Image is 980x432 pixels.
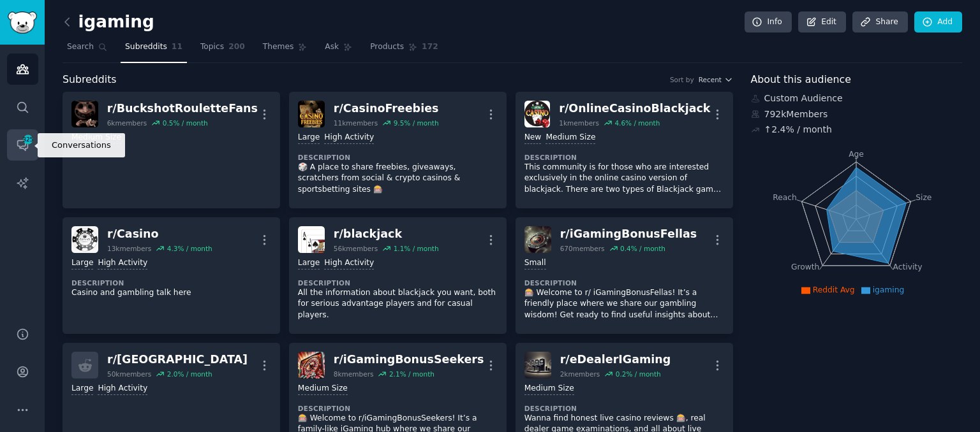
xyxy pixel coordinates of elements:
div: 8k members [334,370,374,378]
div: 0.5 % / month [163,119,208,127]
tspan: Size [916,192,932,201]
div: 2.0 % / month [167,370,212,378]
div: High Activity [324,132,374,144]
a: Casinor/Casino13kmembers4.3% / monthLargeHigh ActivityDescriptionCasino and gambling talk here [63,217,280,334]
div: Sort by [670,75,694,84]
a: OnlineCasinoBlackjackr/OnlineCasinoBlackjack1kmembers4.6% / monthNewMedium SizeDescriptionThis co... [516,92,733,208]
div: 1k members [559,119,599,127]
img: CasinoFreebies [298,101,325,127]
dt: Description [298,278,498,287]
span: Reddit Avg [813,285,855,294]
div: Large [71,383,93,395]
div: ↑ 2.4 % / month [764,123,832,136]
dt: Description [524,404,724,413]
div: 9.5 % / month [394,119,439,127]
p: All the information about blackjack you want, both for serious advantage players and for casual p... [298,287,498,321]
div: Large [298,257,320,270]
tspan: Reach [773,192,797,201]
div: 4.6 % / month [614,119,660,127]
span: 11 [172,41,182,53]
div: r/ blackjack [334,226,439,242]
div: 0.2 % / month [616,370,661,378]
img: iGamingBonusSeekers [298,352,325,378]
div: 0.4 % / month [620,244,665,253]
a: Info [745,11,792,33]
a: Topics200 [196,37,249,63]
a: 325 [7,129,38,161]
a: BuckshotRouletteFansr/BuckshotRouletteFans6kmembers0.5% / monthMedium Size [63,92,280,208]
div: r/ Casino [107,226,212,242]
div: 1.1 % / month [394,244,439,253]
span: igaming [873,285,905,294]
img: blackjack [298,226,325,253]
span: Subreddits [63,72,117,88]
div: r/ iGamingBonusFellas [560,226,697,242]
span: Ask [325,41,339,53]
div: r/ eDealerIGaming [560,352,671,368]
div: Medium Size [546,132,595,144]
span: 325 [22,135,34,144]
div: Large [71,257,93,270]
dt: Description [298,153,498,162]
span: Topics [200,41,224,53]
tspan: Activity [893,263,922,271]
span: 200 [228,41,245,53]
div: Large [298,132,320,144]
img: eDealerIGaming [524,352,551,378]
dt: Description [71,278,271,287]
img: Casino [71,226,98,253]
div: High Activity [98,383,147,395]
img: OnlineCasinoBlackjack [524,101,551,127]
div: r/ iGamingBonusSeekers [334,352,484,368]
div: Small [524,257,546,270]
p: This community is for those who are interested exclusively in the online casino version of blackj... [524,162,724,196]
button: Recent [699,75,733,84]
div: New [524,132,542,144]
a: Subreddits11 [121,37,187,63]
div: 50k members [107,370,151,378]
span: Search [67,41,94,53]
span: Themes [263,41,294,53]
tspan: Age [849,150,864,159]
div: r/ [GEOGRAPHIC_DATA] [107,352,248,368]
a: Share [852,11,907,33]
div: Medium Size [298,383,348,395]
div: 13k members [107,244,151,253]
div: r/ BuckshotRouletteFans [107,101,258,117]
div: 2.1 % / month [389,370,434,378]
dt: Description [524,153,724,162]
span: Recent [699,75,722,84]
div: Medium Size [71,132,121,144]
p: 🎲 A place to share freebies, giveaways, scratchers from social & crypto casinos & sportsbetting s... [298,162,498,196]
a: Search [63,37,112,63]
a: Add [914,11,962,33]
div: High Activity [324,257,374,270]
p: 🎰 Welcome to r/ iGamingBonusFellas! It’s a friendly place where we share our gambling wisdom! Get... [524,287,724,321]
h2: igaming [63,12,154,32]
div: 6k members [107,119,147,127]
a: blackjackr/blackjack56kmembers1.1% / monthLargeHigh ActivityDescriptionAll the information about ... [289,217,507,334]
div: r/ CasinoFreebies [334,101,439,117]
div: 11k members [334,119,378,127]
div: 2k members [560,370,600,378]
a: Products172 [366,37,442,63]
span: 172 [422,41,438,53]
span: About this audience [751,72,851,88]
a: CasinoFreebiesr/CasinoFreebies11kmembers9.5% / monthLargeHigh ActivityDescription🎲 A place to sha... [289,92,507,208]
p: Casino and gambling talk here [71,287,271,299]
div: 56k members [334,244,378,253]
tspan: Growth [791,263,819,271]
dt: Description [524,278,724,287]
img: iGamingBonusFellas [524,226,551,253]
a: Ask [320,37,357,63]
dt: Description [298,404,498,413]
div: 670 members [560,244,605,253]
div: Medium Size [524,383,574,395]
img: GummySearch logo [8,11,37,34]
a: Edit [798,11,846,33]
div: High Activity [98,257,147,270]
div: 4.3 % / month [167,244,212,253]
div: r/ OnlineCasinoBlackjack [559,101,710,117]
div: Custom Audience [751,92,963,105]
img: BuckshotRouletteFans [71,101,98,127]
